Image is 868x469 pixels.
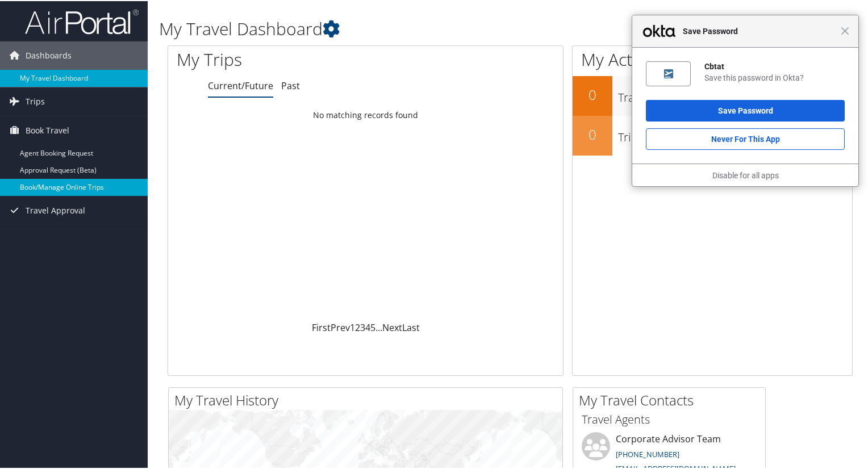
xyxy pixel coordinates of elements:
[579,390,765,409] h2: My Travel Contacts
[350,320,355,333] a: 1
[312,320,331,333] a: First
[177,47,390,70] h1: My Trips
[573,124,612,143] h2: 0
[573,75,852,115] a: 0Travel Approvals Pending (Advisor Booked)
[704,72,845,82] div: Save this password in Okta?
[159,16,627,40] h1: My Travel Dashboard
[771,6,861,40] a: [PERSON_NAME]
[331,320,350,333] a: Prev
[646,127,845,149] button: Never for this App
[382,320,402,333] a: Next
[664,68,673,77] img: 9IrUADAAAABklEQVQDAMp15y9HRpfFAAAAAElFTkSuQmCC
[375,320,382,333] span: …
[704,60,845,70] div: Cbtat
[573,84,612,103] h2: 0
[25,7,139,34] img: airportal-logo.png
[26,40,72,69] span: Dashboards
[573,47,852,70] h1: My Action Items
[365,320,370,333] a: 4
[582,411,757,426] h3: Travel Agents
[618,83,852,104] h3: Travel Approvals Pending (Advisor Booked)
[355,320,360,333] a: 2
[712,170,779,179] a: Disable for all apps
[174,390,562,409] h2: My Travel History
[26,86,45,115] span: Trips
[26,115,69,144] span: Book Travel
[370,320,375,333] a: 5
[646,99,845,120] button: Save Password
[841,26,849,34] span: Close
[168,104,563,124] td: No matching records found
[208,78,273,91] a: Current/Future
[360,320,365,333] a: 3
[402,320,420,333] a: Last
[26,195,85,224] span: Travel Approval
[677,23,841,37] span: Save Password
[281,78,300,91] a: Past
[573,115,852,154] a: 0Trips Missing Hotels
[616,448,679,458] a: [PHONE_NUMBER]
[618,123,852,144] h3: Trips Missing Hotels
